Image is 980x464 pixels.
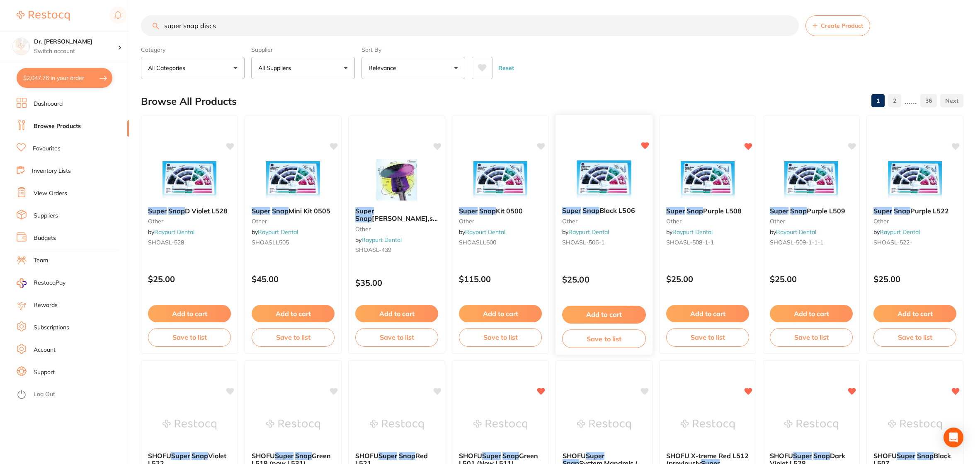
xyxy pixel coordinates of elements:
[562,239,604,246] span: SHOASL-506-1
[910,207,949,215] span: Purple L522
[34,189,67,198] a: View Orders
[185,207,228,215] span: D Violet L528
[34,346,56,354] a: Account
[355,214,438,230] span: [PERSON_NAME],s 6,s 0439
[370,404,424,445] img: SHOFU Super Snap Red L521
[154,228,194,236] a: Raypurt Dental
[502,452,519,460] em: Snap
[562,218,646,225] small: other
[355,305,438,322] button: Add to cart
[496,57,517,79] button: Reset
[252,305,335,322] button: Add to cart
[821,22,863,29] span: Create Product
[873,207,956,215] b: Super Snap Purple L522
[399,452,415,460] em: Snap
[770,305,853,322] button: Add to cart
[252,228,298,236] span: by
[482,452,501,460] em: Super
[355,236,402,244] span: by
[148,207,231,215] b: Super Snap D Violet L528
[252,328,335,346] button: Save to list
[562,275,646,284] p: $25.00
[873,328,956,346] button: Save to list
[873,452,897,460] span: SHOFU
[873,305,956,322] button: Add to cart
[459,207,542,215] b: Super Snap Kit 0500
[459,239,496,246] span: SHOASLL500
[562,206,581,215] em: Super
[770,207,853,215] b: Super Snap Purple L509
[905,96,917,106] p: ......
[871,92,885,109] a: 1
[266,404,320,445] img: SHOFU Super Snap Green L519 (now L531)
[34,256,48,265] a: Team
[790,207,807,215] em: Snap
[770,328,853,346] button: Save to list
[141,96,237,107] h2: Browse All Products
[361,46,465,53] label: Sort By
[873,218,956,225] small: other
[577,404,631,445] img: SHOFU Super Snap System Mandrels (6) 0439
[666,228,713,236] span: by
[171,452,190,460] em: Super
[586,452,604,460] em: Super
[459,328,542,346] button: Save to list
[459,452,482,460] span: SHOFU
[944,428,963,447] div: Open Intercom Messenger
[666,218,749,225] small: other
[148,218,231,225] small: other
[141,57,245,79] button: All Categories
[355,328,438,346] button: Save to list
[34,279,65,287] span: RestocqPay
[681,159,735,201] img: Super Snap Purple L508
[34,301,58,309] a: Rewards
[252,452,275,460] span: SHOFU
[148,274,231,284] p: $25.00
[168,207,185,215] em: Snap
[599,206,635,215] span: Black L506
[666,274,749,284] p: $25.00
[355,246,391,254] span: SHOASL-439
[562,329,646,348] button: Save to list
[496,207,523,215] span: Kit 0500
[289,207,330,215] span: Mini Kit 0505
[894,207,910,215] em: Snap
[873,274,956,284] p: $25.00
[34,324,69,332] a: Subscriptions
[770,207,788,215] em: Super
[17,278,27,288] img: RestocqPay
[562,228,609,236] span: by
[258,64,294,72] p: All Suppliers
[251,46,355,53] label: Supplier
[355,207,438,222] b: Super Snap Mandrel,s 6,s 0439
[370,159,424,201] img: Super Snap Mandrel,s 6,s 0439
[192,452,208,460] em: Snap
[562,306,646,324] button: Add to cart
[266,159,320,201] img: Super Snap Mini Kit 0505
[252,218,335,225] small: other
[369,64,400,72] p: Relevance
[582,206,599,215] em: Snap
[473,404,527,445] img: SHOFU Super Snap Green L501 (Now L511)
[770,239,823,246] span: SHOASL-509-1-1-1
[148,328,231,346] button: Save to list
[920,92,937,109] a: 36
[672,228,713,236] a: Raypurt Dental
[666,328,749,346] button: Save to list
[770,274,853,284] p: $25.00
[888,92,901,109] a: 2
[33,145,61,153] a: Favourites
[459,228,505,236] span: by
[148,228,194,236] span: by
[34,38,118,46] h4: Dr. Kim Carr
[361,57,465,79] button: Relevance
[577,158,631,200] img: Super Snap Black L506
[873,207,892,215] em: Super
[686,207,703,215] em: Snap
[666,239,714,246] span: SHOASL-508-1-1
[681,404,735,445] img: SHOFU X-treme Red L512 (previously Super Snap L502)
[703,207,742,215] span: Purple L508
[252,207,335,215] b: Super Snap Mini Kit 0505
[563,452,586,460] span: SHOFU
[378,452,397,460] em: Super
